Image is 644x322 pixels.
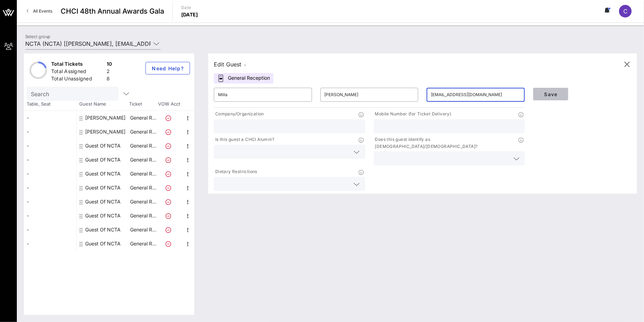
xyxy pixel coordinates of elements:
[129,209,157,223] p: General R…
[129,139,157,153] p: General R…
[129,195,157,209] p: General R…
[129,223,157,237] p: General R…
[151,65,184,71] span: Need Help?
[214,136,274,143] p: Is this guest a CHCI Alumni?
[214,110,264,118] p: Company/Organization
[129,167,157,181] p: General R…
[85,139,121,153] div: Guest Of NCTA
[24,153,76,167] div: -
[85,153,121,167] div: Guest Of NCTA
[107,68,112,77] div: 2
[181,4,198,11] p: Date
[85,125,126,139] div: Michael Pauls Jr.
[129,181,157,195] p: General R…
[33,8,52,14] span: All Events
[24,101,76,108] span: Table, Seat
[24,195,76,209] div: -
[214,59,246,69] div: Edit Guest
[214,168,257,176] p: Dietary Restrictions
[145,62,190,74] button: Need Help?
[85,237,121,251] div: Guest Of NCTA
[157,101,182,108] span: VOW Acct
[129,153,157,167] p: General R…
[431,89,521,100] input: Email*
[51,60,104,69] div: Total Tickets
[61,6,164,16] span: CHCI 48th Annual Awards Gala
[85,167,121,181] div: Guest Of NCTA
[181,11,198,18] p: [DATE]
[107,60,112,69] div: 10
[24,125,76,139] div: -
[533,88,568,100] button: Save
[85,111,126,125] div: Kelsey Odom
[107,75,112,84] div: 8
[22,6,56,17] a: All Events
[51,75,104,84] div: Total Unassigned
[539,91,563,97] span: Save
[244,62,246,67] span: -
[24,209,76,223] div: -
[85,181,121,195] div: Guest Of NCTA
[85,195,121,209] div: Guest Of NCTA
[24,223,76,237] div: -
[24,139,76,153] div: -
[374,136,519,150] p: Does this guest identify as [DEMOGRAPHIC_DATA]/[DEMOGRAPHIC_DATA]?
[25,34,50,39] label: Select group
[129,101,157,108] span: Ticket
[24,237,76,251] div: -
[129,125,157,139] p: General R…
[325,89,414,100] input: Last Name*
[129,237,157,251] p: General R…
[214,73,273,84] div: General Reception
[129,111,157,125] p: General R…
[619,5,632,17] div: C
[76,101,129,108] span: Guest Name
[623,8,628,15] span: C
[218,89,308,100] input: First Name*
[24,111,76,125] div: -
[24,181,76,195] div: -
[85,223,121,237] div: Guest Of NCTA
[374,110,452,118] p: Mobile Number (for Ticket Delivery)
[85,209,121,223] div: Guest Of NCTA
[51,68,104,77] div: Total Assigned
[24,167,76,181] div: -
